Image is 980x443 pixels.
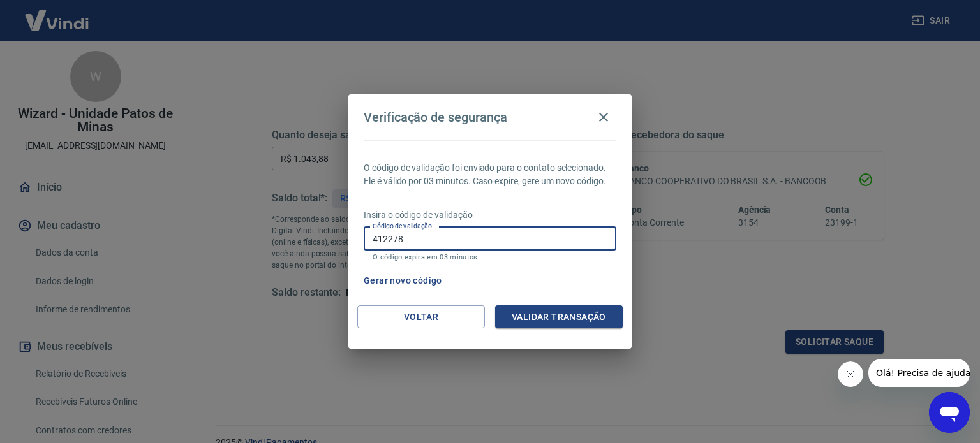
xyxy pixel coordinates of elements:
button: Validar transação [495,305,623,329]
p: Insira o código de validação [364,208,616,222]
button: Gerar novo código [359,269,447,293]
button: Voltar [357,305,485,329]
iframe: Mensagem da empresa [868,359,970,387]
iframe: Botão para abrir a janela de mensagens [929,392,970,433]
p: O código expira em 03 minutos. [373,253,607,261]
p: O código de validação foi enviado para o contato selecionado. Ele é válido por 03 minutos. Caso e... [364,161,616,188]
span: Olá! Precisa de ajuda? [8,9,107,19]
iframe: Fechar mensagem [838,361,863,387]
label: Código de validação [373,221,432,231]
h4: Verificação de segurança [364,110,507,125]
